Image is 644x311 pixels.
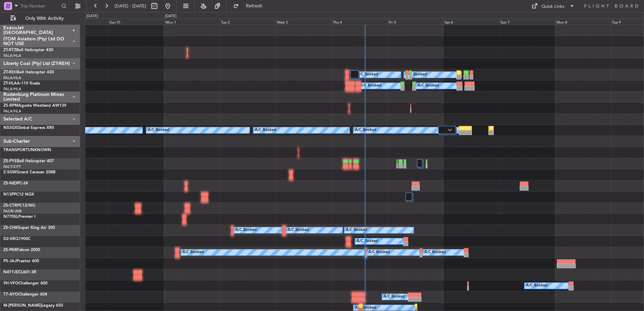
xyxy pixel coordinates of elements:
[418,81,439,91] div: A/C Booked
[355,125,376,135] div: A/C Booked
[3,181,28,185] a: ZS-NIDPC-24
[3,109,21,114] a: FALA/HLA
[346,225,367,235] div: A/C Booked
[3,193,34,197] a: N13PPC12 NGX
[3,75,21,80] a: FALA/HLA
[18,16,71,21] span: Only With Activity
[3,87,21,92] a: FALA/HLA
[3,48,53,52] a: ZT-RTZBell Helicopter 430
[3,81,40,85] a: ZT-HLAA-119 Koala
[3,248,40,252] a: ZS-PKRFalcon 2000
[3,237,31,241] a: D2-ERQ1900C
[3,281,19,285] span: 9H-VFO
[108,19,164,25] div: Sun 31
[7,13,73,24] button: Only With Activity
[331,19,387,25] div: Thu 4
[3,170,17,174] span: Z-SGW
[3,181,17,185] span: ZS-NID
[164,19,220,25] div: Mon 1
[357,236,378,246] div: A/C Booked
[3,70,17,74] span: ZT-REH
[21,1,59,11] input: Trip Number
[183,247,204,257] div: A/C Booked
[87,13,98,19] div: [DATE]
[240,4,268,8] span: Refresh
[443,19,499,25] div: Sat 6
[3,159,54,163] a: ZS-PYEBell Helicopter 407
[3,259,17,263] span: PS-JAJ
[3,304,63,308] a: M-[PERSON_NAME]Legacy 650
[148,125,169,135] div: A/C Booked
[387,19,443,25] div: Fri 5
[499,19,555,25] div: Sun 7
[3,215,18,219] span: N770SL
[542,3,565,10] div: Quick Links
[368,247,390,257] div: A/C Booked
[3,204,17,208] span: ZS-CTR
[3,226,55,230] a: ZS-CHKSuper King Air 300
[3,270,18,274] span: N411JE
[3,53,21,58] a: FALA/HLA
[3,304,41,308] span: M-[PERSON_NAME]
[3,259,39,263] a: PS-JAJPraetor 600
[165,13,176,19] div: [DATE]
[3,215,35,219] a: N770SLPremier I
[528,1,578,11] button: Quick Links
[3,48,16,52] span: ZT-RTZ
[3,170,56,174] a: Z-SGWGrand Caravan 208B
[555,19,611,25] div: Mon 8
[3,164,21,169] a: FACT/CPT
[230,1,270,11] button: Refresh
[3,204,35,208] a: ZS-CTRPC12/NG
[360,81,381,91] div: A/C Booked
[3,248,17,252] span: ZS-PKR
[3,104,18,108] span: ZS-RPM
[288,225,309,235] div: A/C Booked
[3,104,66,108] a: ZS-RPMAgusta Westland AW139
[3,126,17,130] span: N53GX
[3,81,17,85] span: ZT-HLA
[220,19,276,25] div: Tue 2
[3,126,54,130] a: N53GXGlobal Express XRS
[406,70,427,80] div: A/C Booked
[276,19,331,25] div: Wed 3
[3,193,14,197] span: N13P
[3,237,19,241] span: D2-ERQ
[3,159,17,163] span: ZS-PYE
[235,225,257,235] div: A/C Booked
[3,70,54,74] a: ZT-REHBell Helicopter 430
[3,281,47,285] a: 9H-VFOChallenger 600
[3,148,51,152] a: TRANSPORTUNKNOWN
[384,292,405,302] div: A/C Booked
[3,226,18,230] span: ZS-CHK
[3,292,18,297] span: T7-AYO
[3,148,28,152] span: TRANSPORT
[448,129,452,131] img: arrow-gray.svg
[255,125,276,135] div: A/C Booked
[3,292,47,297] a: T7-AYOChallenger 604
[357,70,378,80] div: A/C Booked
[526,281,547,291] div: A/C Booked
[3,209,22,214] a: FAOR/JNB
[115,3,146,9] span: [DATE] - [DATE]
[424,247,446,257] div: A/C Booked
[3,270,36,274] a: N411JECL601-3R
